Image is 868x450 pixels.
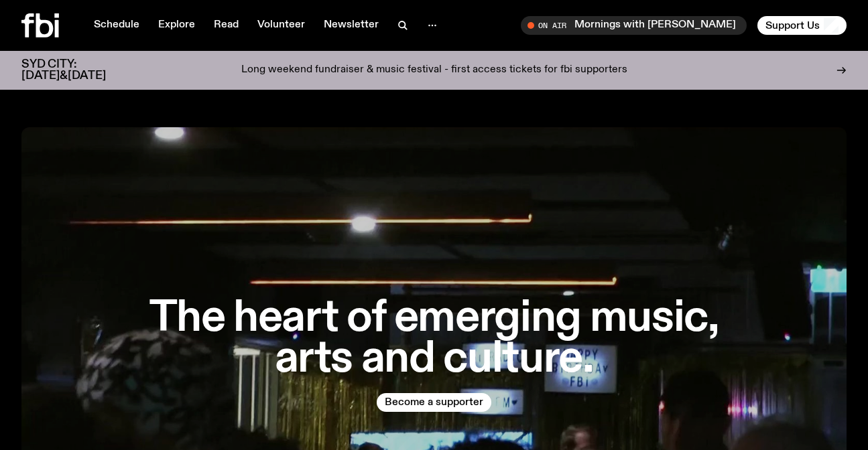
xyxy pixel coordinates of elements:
h3: SYD CITY: [DATE]&[DATE] [21,59,107,82]
p: Long weekend fundraiser & music festival - first access tickets for fbi supporters [241,64,627,76]
span: Support Us [765,19,820,31]
h1: The heart of emerging music, arts and culture. [134,298,735,380]
button: Support Us [757,16,847,35]
a: Volunteer [249,16,313,35]
a: Explore [150,16,203,35]
a: Schedule [86,16,147,35]
a: Read [206,16,247,35]
button: Become a supporter [377,393,491,412]
button: On AirMornings with [PERSON_NAME] [521,16,747,35]
a: Newsletter [316,16,387,35]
